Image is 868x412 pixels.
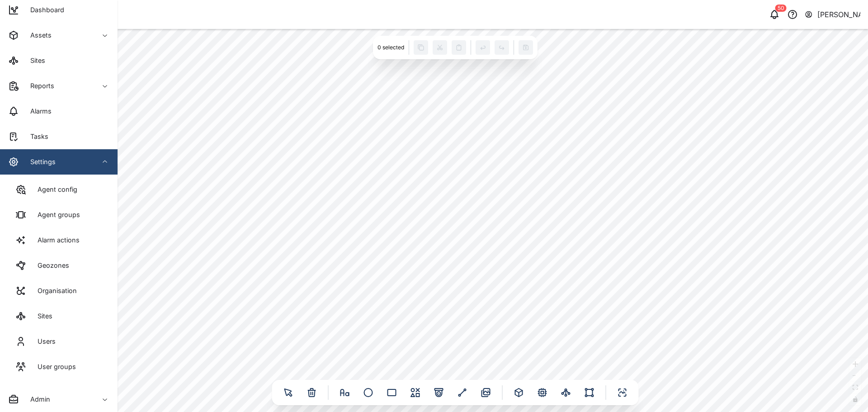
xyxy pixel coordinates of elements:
[849,382,861,393] button: fit view
[31,362,76,372] div: User groups
[7,303,110,329] a: Sites
[24,132,48,142] div: Tasks
[24,106,52,116] div: Alarms
[804,8,861,21] button: [PERSON_NAME]
[7,253,110,278] a: Geozones
[24,5,64,15] div: Dashboard
[31,185,77,194] div: Agent config
[24,56,45,66] div: Sites
[7,202,110,227] a: Agent groups
[24,157,56,167] div: Settings
[7,227,110,253] a: Alarm actions
[31,260,69,270] div: Geozones
[31,286,77,296] div: Organisation
[31,336,56,346] div: Users
[24,30,52,40] div: Assets
[7,177,110,202] a: Agent config
[7,354,110,379] a: User groups
[31,311,52,321] div: Sites
[849,393,861,405] button: toggle interactivity
[849,358,861,405] div: React Flow controls
[7,329,110,354] a: Users
[24,81,54,91] div: Reports
[31,210,80,220] div: Agent groups
[24,394,50,404] div: Admin
[849,358,861,370] button: zoom in
[377,40,404,55] div: 0 selected
[849,370,861,382] button: zoom out
[7,278,110,303] a: Organisation
[31,235,80,245] div: Alarm actions
[817,9,861,20] div: [PERSON_NAME]
[775,5,787,12] div: 50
